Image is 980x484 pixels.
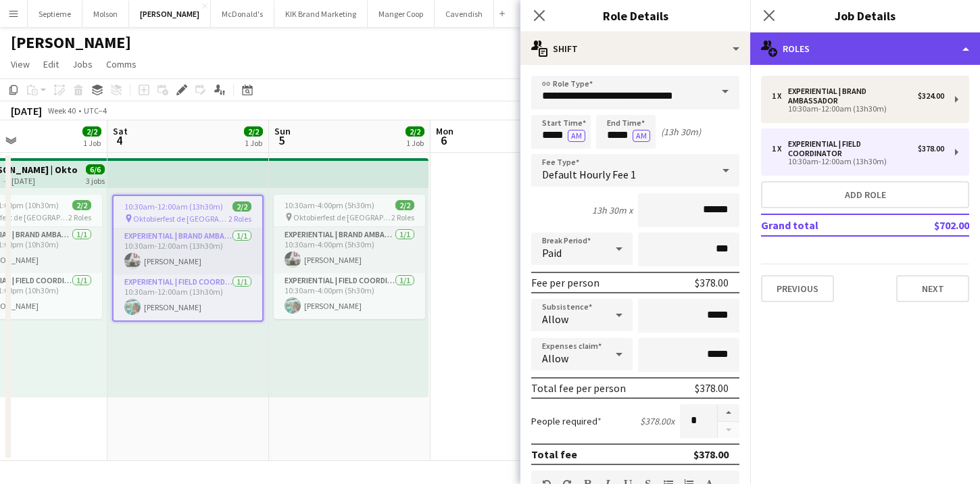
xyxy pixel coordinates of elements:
[245,138,262,148] div: 1 Job
[406,126,424,137] span: 2/2
[633,130,650,142] button: AM
[114,228,262,274] app-card-role: Experiential | Brand Ambassador1/110:30am-12:00am (13h30m)[PERSON_NAME]
[38,55,64,73] a: Edit
[761,214,889,236] td: Grand total
[112,195,264,322] app-job-card: 10:30am-12:00am (13h30m) (Sun)2/2 Oktobierfest de [GEOGRAPHIC_DATA][PERSON_NAME]2 RolesExperienti...
[391,212,414,222] span: 2 Roles
[5,55,35,73] a: View
[531,415,602,427] label: People required
[406,138,424,148] div: 1 Job
[232,201,251,212] span: 2/2
[772,144,788,153] div: 1 x
[274,227,425,273] app-card-role: Experiential | Brand Ambassador1/110:30am-4:00pm (5h30m)[PERSON_NAME]
[761,275,834,302] button: Previous
[592,204,633,216] div: 13h 30m x
[531,381,626,395] div: Total fee per person
[788,139,918,158] div: Experiential | Field Coordinator
[395,200,414,210] span: 2/2
[274,195,425,319] app-job-card: 10:30am-4:00pm (5h30m)2/2 Oktobierfest de [GEOGRAPHIC_DATA][PERSON_NAME]2 RolesExperiential | Bra...
[693,447,729,461] div: $378.00
[67,55,98,73] a: Jobs
[244,126,263,137] span: 2/2
[11,104,42,118] div: [DATE]
[84,105,107,116] div: UTC−4
[772,105,944,112] div: 10:30am-12:00am (13h30m)
[542,352,568,365] span: Allow
[542,312,568,326] span: Allow
[436,125,454,137] span: Mon
[640,415,675,427] div: $378.00 x
[228,214,251,224] span: 2 Roles
[520,32,750,65] div: Shift
[272,132,291,148] span: 5
[114,274,262,320] app-card-role: Experiential | Field Coordinator1/110:30am-12:00am (13h30m)[PERSON_NAME]
[761,181,969,208] button: Add role
[101,55,142,73] a: Comms
[772,91,788,101] div: 1 x
[72,58,93,70] span: Jobs
[211,1,274,27] button: McDonald's
[43,58,59,70] span: Edit
[86,174,105,186] div: 3 jobs
[542,246,562,260] span: Paid
[542,168,636,181] span: Default Hourly Fee 1
[368,1,435,27] button: Manger Coop
[434,132,454,148] span: 6
[274,125,291,137] span: Sun
[918,91,944,101] div: $324.00
[28,1,82,27] button: Septieme
[274,273,425,319] app-card-role: Experiential | Field Coordinator1/110:30am-4:00pm (5h30m)[PERSON_NAME]
[82,126,101,137] span: 2/2
[11,32,131,53] h1: [PERSON_NAME]
[695,276,729,289] div: $378.00
[293,212,391,222] span: Oktobierfest de [GEOGRAPHIC_DATA][PERSON_NAME]
[86,164,105,174] span: 6/6
[520,7,750,24] h3: Role Details
[531,276,599,289] div: Fee per person
[68,212,91,222] span: 2 Roles
[750,7,980,24] h3: Job Details
[72,200,91,210] span: 2/2
[918,144,944,153] div: $378.00
[695,381,729,395] div: $378.00
[113,125,128,137] span: Sat
[568,130,585,142] button: AM
[133,214,228,224] span: Oktobierfest de [GEOGRAPHIC_DATA][PERSON_NAME]
[11,58,30,70] span: View
[106,58,137,70] span: Comms
[788,87,918,105] div: Experiential | Brand Ambassador
[896,275,969,302] button: Next
[274,1,368,27] button: KIK Brand Marketing
[750,32,980,65] div: Roles
[718,404,739,422] button: Increase
[435,1,494,27] button: Cavendish
[111,132,128,148] span: 4
[82,1,129,27] button: Molson
[285,200,374,210] span: 10:30am-4:00pm (5h30m)
[83,138,101,148] div: 1 Job
[661,126,701,138] div: (13h 30m)
[531,447,577,461] div: Total fee
[129,1,211,27] button: [PERSON_NAME]
[889,214,969,236] td: $702.00
[124,201,232,212] span: 10:30am-12:00am (13h30m) (Sun)
[772,158,944,165] div: 10:30am-12:00am (13h30m)
[45,105,78,116] span: Week 40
